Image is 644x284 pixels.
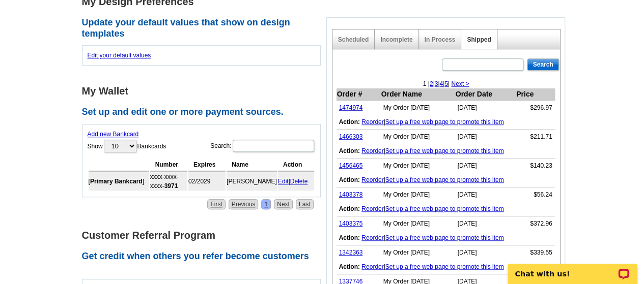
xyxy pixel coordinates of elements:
[516,88,555,101] th: Price
[233,140,314,152] input: Search:
[455,159,516,173] td: [DATE]
[444,80,448,87] a: 5
[451,80,469,87] a: Next >
[207,199,225,209] a: First
[439,80,443,87] a: 4
[381,187,455,202] td: My Order [DATE]
[339,176,360,183] b: Action:
[278,172,314,191] td: |
[381,159,455,173] td: My Order [DATE]
[227,159,277,171] th: Name
[332,79,560,88] div: 1 | | | | |
[290,178,308,185] a: Delete
[455,88,516,101] th: Order Date
[516,216,555,231] td: $372.96
[82,230,326,241] h1: Customer Referral Program
[150,172,187,191] td: xxxx-xxxx-xxxx-
[385,234,504,241] a: Set up a free web page to promote this item
[381,245,455,260] td: My Order [DATE]
[361,263,383,270] a: Reorder
[455,245,516,260] td: [DATE]
[90,178,143,185] b: Primary Bankcard
[261,199,271,209] a: 1
[210,139,315,153] label: Search:
[361,176,383,183] a: Reorder
[455,187,516,202] td: [DATE]
[385,205,504,212] a: Set up a free web page to promote this item
[516,159,555,173] td: $140.23
[455,130,516,144] td: [DATE]
[82,17,326,39] h2: Update your default values that show on design templates
[82,107,326,118] h2: Set up and edit one or more payment sources.
[381,216,455,231] td: My Order [DATE]
[385,118,504,125] a: Set up a free web page to promote this item
[337,144,555,159] td: |
[435,80,438,87] a: 3
[339,162,363,169] a: 1456465
[339,118,360,125] b: Action:
[150,159,187,171] th: Number
[467,36,491,43] a: Shipped
[104,140,136,152] select: ShowBankcards
[381,130,455,144] td: My Order [DATE]
[361,205,383,212] a: Reorder
[227,172,277,191] td: [PERSON_NAME]
[527,58,558,71] input: Search
[188,159,226,171] th: Expires
[381,88,455,101] th: Order Name
[229,199,259,209] a: Previous
[337,231,555,245] td: |
[339,249,363,256] a: 1342363
[501,252,644,284] iframe: LiveChat chat widget
[361,118,383,125] a: Reorder
[339,133,363,140] a: 1466303
[296,199,314,209] a: Last
[278,178,289,185] a: Edit
[385,263,504,270] a: Set up a free web page to promote this item
[337,115,555,130] td: |
[385,176,504,183] a: Set up a free web page to promote this item
[88,139,166,153] label: Show Bankcards
[88,131,139,138] a: Add new Bankcard
[361,147,383,154] a: Reorder
[516,101,555,115] td: $296.97
[339,191,363,198] a: 1403378
[337,260,555,274] td: |
[339,220,363,227] a: 1403375
[516,245,555,260] td: $339.55
[455,101,516,115] td: [DATE]
[278,159,314,171] th: Action
[188,172,226,191] td: 02/2029
[274,199,293,209] a: Next
[82,86,326,97] h1: My Wallet
[339,104,363,111] a: 1474974
[338,36,369,43] a: Scheduled
[381,101,455,115] td: My Order [DATE]
[89,172,149,191] td: [ ]
[361,234,383,241] a: Reorder
[339,205,360,212] b: Action:
[385,147,504,154] a: Set up a free web page to promote this item
[337,173,555,187] td: |
[337,202,555,216] td: |
[455,216,516,231] td: [DATE]
[425,36,456,43] a: In Process
[339,147,360,154] b: Action:
[516,187,555,202] td: $56.24
[337,88,381,101] th: Order #
[339,234,360,241] b: Action:
[380,36,412,43] a: Incomplete
[164,182,178,190] strong: 3971
[430,80,433,87] a: 2
[82,251,326,262] h2: Get credit when others you refer become customers
[339,263,360,270] b: Action:
[516,130,555,144] td: $211.71
[88,52,151,59] a: Edit your default values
